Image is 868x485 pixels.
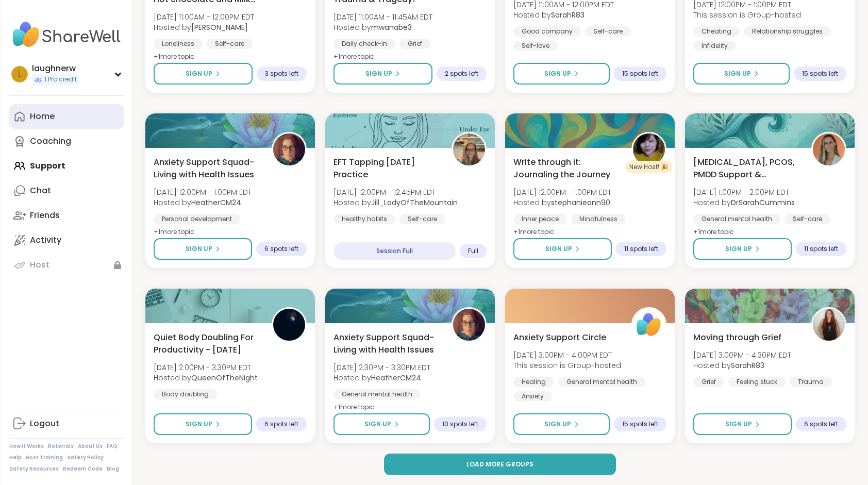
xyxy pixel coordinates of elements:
[371,373,421,383] b: HeatherCM24
[693,214,780,224] div: General mental health
[513,63,610,85] button: Sign Up
[154,389,217,399] div: Body doubling
[633,133,665,165] img: stephanieann90
[513,156,620,181] span: Write through it: Journaling the Journey
[544,420,571,429] span: Sign Up
[154,63,253,85] button: Sign Up
[207,39,253,49] div: Self-care
[453,133,485,165] img: Jill_LadyOfTheMountain
[693,41,736,51] div: Infidelity
[545,244,572,254] span: Sign Up
[513,360,621,371] span: This session is Group-hosted
[693,26,740,37] div: Cheating
[802,70,838,78] span: 15 spots left
[30,210,60,221] div: Friends
[622,70,658,78] span: 15 spots left
[784,214,830,224] div: Self-care
[333,156,440,181] span: EFT Tapping [DATE] Practice
[693,413,792,435] button: Sign Up
[693,187,795,197] span: [DATE] 1:00PM - 2:00PM EDT
[30,136,71,147] div: Coaching
[273,133,305,165] img: HeatherCM24
[191,373,258,383] b: QueenOfTheNight
[333,413,430,435] button: Sign Up
[32,63,79,74] div: laughnerw
[9,129,124,154] a: Coaching
[9,228,124,253] a: Activity
[154,39,203,49] div: Loneliness
[67,454,104,461] a: Safety Policy
[442,420,478,428] span: 10 spots left
[30,235,61,246] div: Activity
[154,197,252,208] span: Hosted by
[571,214,626,224] div: Mindfulness
[445,70,478,78] span: 2 spots left
[693,10,801,20] span: This session is Group-hosted
[551,197,610,208] b: stephanieann90
[513,41,558,51] div: Self-love
[265,70,298,78] span: 3 spots left
[30,185,51,196] div: Chat
[333,63,432,85] button: Sign Up
[26,454,63,461] a: Host Training
[693,360,791,371] span: Hosted by
[371,22,412,32] b: mwanabe3
[558,377,645,387] div: General mental health
[191,22,248,32] b: [PERSON_NAME]
[333,242,456,260] div: Session Full
[30,418,59,429] div: Logout
[468,247,478,255] span: Full
[693,377,724,387] div: Grief
[44,75,77,84] span: 1 Pro credit
[186,69,212,78] span: Sign Up
[9,443,44,450] a: How It Works
[333,389,421,399] div: General mental health
[333,187,458,197] span: [DATE] 12:00PM - 12:45PM EDT
[513,10,614,20] span: Hosted by
[513,377,554,387] div: Healing
[513,187,611,197] span: [DATE] 12:00PM - 1:00PM EDT
[625,161,673,173] div: New Host! 🎉
[365,69,392,78] span: Sign Up
[333,331,440,356] span: Anxiety Support Squad- Living with Health Issues
[333,39,395,49] div: Daily check-in
[513,413,610,435] button: Sign Up
[693,197,795,208] span: Hosted by
[154,413,252,435] button: Sign Up
[813,133,845,165] img: DrSarahCummins
[273,309,305,341] img: QueenOfTheNight
[9,104,124,129] a: Home
[18,68,22,81] span: l
[9,465,59,473] a: Safety Resources
[154,373,258,383] span: Hosted by
[186,244,212,254] span: Sign Up
[333,12,432,22] span: [DATE] 11:00AM - 11:45AM EDT
[513,197,611,208] span: Hosted by
[154,22,254,32] span: Hosted by
[813,309,845,341] img: SarahR83
[544,69,571,78] span: Sign Up
[154,214,240,224] div: Personal development
[333,373,430,383] span: Hosted by
[804,420,838,428] span: 6 spots left
[107,443,118,450] a: FAQ
[333,214,395,224] div: Healthy habits
[725,244,752,254] span: Sign Up
[693,156,800,181] span: [MEDICAL_DATA], PCOS, PMDD Support & Empowerment
[107,465,119,473] a: Blog
[633,309,665,341] img: ShareWell
[264,245,298,253] span: 6 spots left
[551,10,585,20] b: SarahR83
[790,377,832,387] div: Trauma
[9,203,124,228] a: Friends
[9,454,22,461] a: Help
[731,197,795,208] b: DrSarahCummins
[78,443,103,450] a: About Us
[9,411,124,436] a: Logout
[513,26,581,37] div: Good company
[513,350,621,360] span: [DATE] 3:00PM - 4:00PM EDT
[513,331,606,344] span: Anxiety Support Circle
[191,197,241,208] b: HeatherCM24
[333,362,430,373] span: [DATE] 2:30PM - 3:30PM EDT
[333,22,432,32] span: Hosted by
